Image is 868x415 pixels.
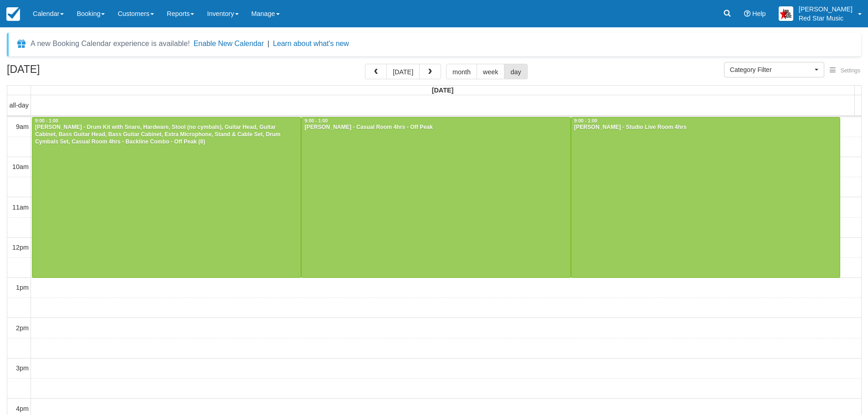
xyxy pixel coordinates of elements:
span: 10am [12,163,29,170]
span: 3pm [16,364,29,372]
button: [DATE] [386,64,420,79]
span: 2pm [16,324,29,332]
div: [PERSON_NAME] - Drum Kit with Snare, Hardware, Stool (no cymbals), Guitar Head, Guitar Cabinet, B... [35,124,298,146]
a: Learn about what's new [273,40,349,47]
span: Settings [841,67,860,74]
a: 9:00 - 1:00[PERSON_NAME] - Studio Live Room 4hrs [571,117,840,278]
button: Settings [824,64,866,77]
span: Category Filter [730,65,812,74]
button: Enable New Calendar [194,39,264,48]
p: Red Star Music [799,14,853,23]
div: A new Booking Calendar experience is available! [31,38,190,49]
span: | [267,40,269,47]
span: 1pm [16,284,29,291]
img: A2 [779,6,793,21]
h2: [DATE] [7,64,122,81]
span: 9am [16,123,29,130]
span: 12pm [12,244,29,251]
span: 11am [12,204,29,211]
button: week [477,64,505,79]
button: day [504,64,527,79]
span: Help [752,10,766,17]
div: [PERSON_NAME] - Casual Room 4hrs - Off Peak [304,124,568,131]
span: 9:00 - 1:00 [304,118,328,123]
span: [DATE] [432,87,454,94]
button: Category Filter [724,62,824,77]
a: 9:00 - 1:00[PERSON_NAME] - Casual Room 4hrs - Off Peak [301,117,571,278]
span: 9:00 - 1:00 [35,118,58,123]
i: Help [744,10,750,17]
span: 4pm [16,405,29,412]
button: month [446,64,477,79]
img: checkfront-main-nav-mini-logo.png [6,7,20,21]
span: all-day [10,102,29,109]
span: 9:00 - 1:00 [574,118,597,123]
p: [PERSON_NAME] [799,5,853,14]
div: [PERSON_NAME] - Studio Live Room 4hrs [574,124,837,131]
a: 9:00 - 1:00[PERSON_NAME] - Drum Kit with Snare, Hardware, Stool (no cymbals), Guitar Head, Guitar... [32,117,301,278]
